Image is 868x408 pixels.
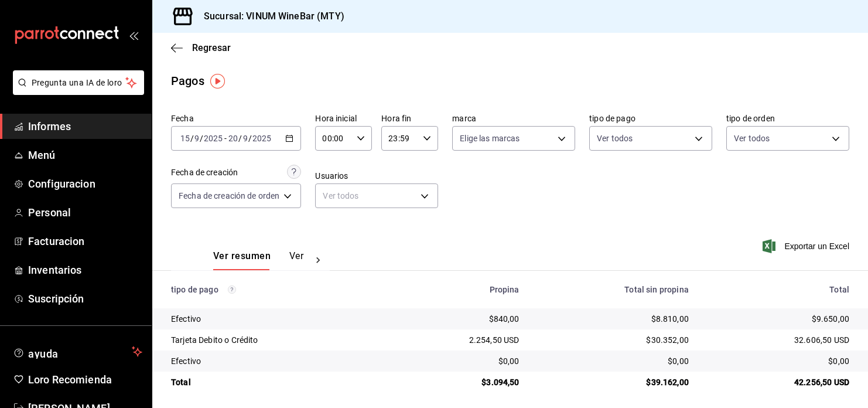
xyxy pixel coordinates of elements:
[179,190,279,202] span: Fecha de creación de orden
[397,313,520,325] div: $840,00
[538,285,689,294] div: Total sin propina
[180,134,190,143] input: --
[171,313,378,325] div: Efectivo
[538,334,689,346] div: $30.352,00
[734,132,770,144] span: Ver todos
[708,334,849,346] div: 32.606,50 USD
[28,147,142,163] span: Menú
[538,313,689,325] div: $8.810,00
[28,118,142,134] span: Informes
[538,376,689,388] div: $39.162,00
[708,285,849,294] div: Total
[210,74,225,89] img: Tooltip marker
[228,134,238,143] input: --
[13,70,144,95] button: Pregunta una IA de loro
[315,183,438,208] div: Ver todos
[381,114,438,123] label: Hora fin
[460,132,520,144] span: Elige las marcas
[28,372,142,387] span: Loro Recomienda
[248,134,252,143] span: /
[171,285,378,294] div: tipo de pago
[765,239,850,253] button: Exportar un Excel
[28,176,142,192] span: Configuracion
[194,9,344,23] h3: Sucursal: VINUM WineBar (MTY)
[452,114,575,123] label: marca
[708,355,849,367] div: $0,00
[203,134,223,143] input: ----
[397,355,520,367] div: $0,00
[708,376,849,388] div: 42.256,50 USD
[129,30,138,40] button: open_drawer_menu
[192,42,231,53] span: Regresar
[171,376,378,388] div: Total
[171,334,378,346] div: Tarjeta Debito o Crédito
[32,77,126,89] span: Pregunta una IA de loro
[171,166,238,179] div: Fecha de creación
[315,172,438,180] label: Usuarios
[28,262,142,278] span: Inventarios
[538,355,689,367] div: $0,00
[28,233,142,249] span: Facturacion
[589,114,712,123] label: tipo de pago
[397,334,520,346] div: 2.254,50 USD
[28,345,127,359] span: ayuda
[397,376,520,388] div: $3.094,50
[213,250,306,270] div: navigation tabs
[213,250,271,270] button: Ver resumen
[171,355,378,367] div: Efectivo
[171,42,231,53] button: Regresar
[8,85,144,97] a: Pregunta una IA de loro
[171,114,301,123] label: Fecha
[726,114,849,123] label: tipo de orden
[597,132,633,144] span: Ver todos
[200,134,203,143] span: /
[28,205,142,220] span: Personal
[194,134,200,143] input: --
[242,134,248,143] input: --
[190,134,194,143] span: /
[315,114,372,123] label: Hora inicial
[289,250,341,270] button: Ver páginas
[228,285,236,294] svg: Los pagos realizados con Pay y otras terminales son montos brutos.
[397,285,520,294] div: Propina
[238,134,242,143] span: /
[708,313,849,325] div: $9.650,00
[224,134,227,143] span: -
[171,72,204,90] div: Pagos
[252,134,272,143] input: ----
[28,291,142,307] span: Suscripción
